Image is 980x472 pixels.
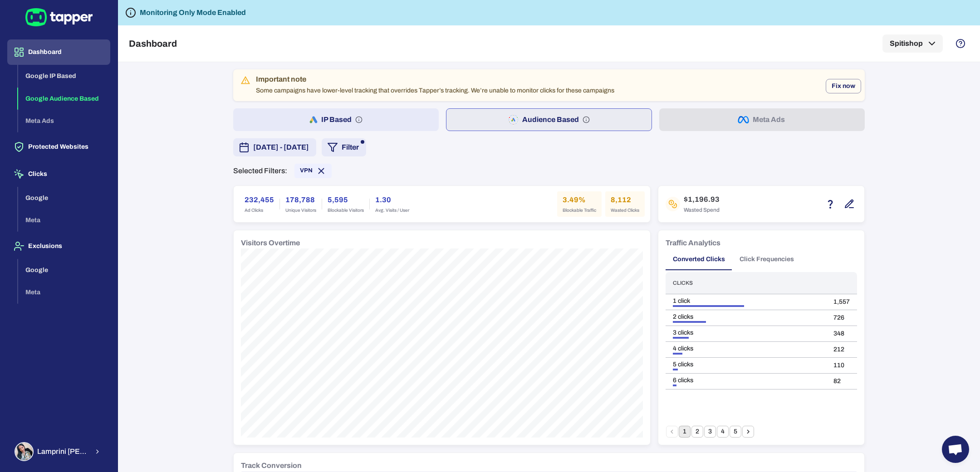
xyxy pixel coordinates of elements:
div: 6 clicks [673,376,819,384]
button: Estimation based on the quantity of invalid click x cost-per-click. [823,196,838,212]
button: Google [18,187,110,209]
div: Some campaigns have lower-level tracking that overrides Tapper’s tracking. We’re unable to monito... [256,72,614,98]
button: Clicks [7,161,110,187]
span: Unique Visitors [285,207,316,214]
td: 82 [826,374,857,389]
th: Clicks [666,272,826,294]
button: Spitishop [882,34,943,53]
button: Protected Websites [7,134,110,160]
h6: Monitoring Only Mode Enabled [140,7,246,18]
td: 110 [826,358,857,374]
a: Exclusions [7,242,110,249]
div: 2 clicks [673,313,819,321]
button: Google [18,259,110,282]
h6: Traffic Analytics [666,238,720,248]
h6: 1.30 [375,195,409,205]
a: Protected Websites [7,142,110,150]
button: Go to next page [742,426,754,438]
span: Avg. Visits / User [375,207,409,214]
h6: 8,112 [611,195,639,205]
button: Filter [322,138,366,156]
button: Go to page 2 [691,426,703,438]
a: Open chat [942,436,969,463]
button: Go to page 3 [704,426,716,438]
h6: 232,455 [245,195,274,205]
button: Fix now [826,79,861,93]
h6: 178,788 [285,195,316,205]
button: Dashboard [7,39,110,65]
span: Lamprini [PERSON_NAME] [37,447,88,456]
button: Lamprini ReppaLamprini [PERSON_NAME] [7,438,110,465]
svg: Tapper is not blocking any fraudulent activity for this domain [125,7,136,18]
button: [DATE] - [DATE] [233,138,316,156]
button: Click Frequencies [732,248,801,270]
button: page 1 [679,426,691,438]
button: Go to page 5 [730,426,741,438]
td: 1,557 [826,294,857,310]
h6: 3.49% [563,195,596,205]
h6: Visitors Overtime [241,238,300,248]
span: Wasted Clicks [611,207,639,214]
span: [DATE] - [DATE] [253,142,309,153]
a: Clicks [7,170,110,177]
svg: Audience based: Search, Display, Shopping, Video Performance Max, Demand Generation [583,116,590,123]
button: Google IP Based [18,65,110,88]
td: 726 [826,310,857,326]
div: Important note [256,75,614,84]
button: IP Based [233,108,439,131]
span: VPN [300,167,313,174]
a: Google [18,193,110,201]
td: 212 [826,342,857,358]
button: Audience Based [446,108,652,131]
button: Exclusions [7,234,110,259]
button: Go to page 4 [717,426,729,438]
span: Ad Clicks [245,207,274,214]
h6: 5,595 [328,195,364,205]
div: 4 clicks [673,345,819,353]
div: 3 clicks [673,329,819,337]
div: VPN [294,164,332,178]
a: Dashboard [7,48,110,55]
img: Lamprini Reppa [15,443,33,460]
a: Google [18,265,110,273]
button: Google Audience Based [18,88,110,110]
h6: Track Conversion [241,460,302,471]
svg: IP based: Search, Display, and Shopping. [355,116,363,123]
span: Blockable Visitors [328,207,364,214]
a: Google Audience Based [18,94,110,102]
span: Wasted Spend [684,207,720,214]
button: Converted Clicks [666,248,732,270]
a: Google IP Based [18,72,110,79]
h6: $1,196.93 [684,194,720,205]
div: 5 clicks [673,360,819,369]
p: Selected Filters: [233,166,287,175]
nav: pagination navigation [666,426,755,438]
div: 1 click [673,297,819,305]
h5: Dashboard [129,38,177,49]
td: 348 [826,326,857,342]
span: Blockable Traffic [563,207,596,214]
